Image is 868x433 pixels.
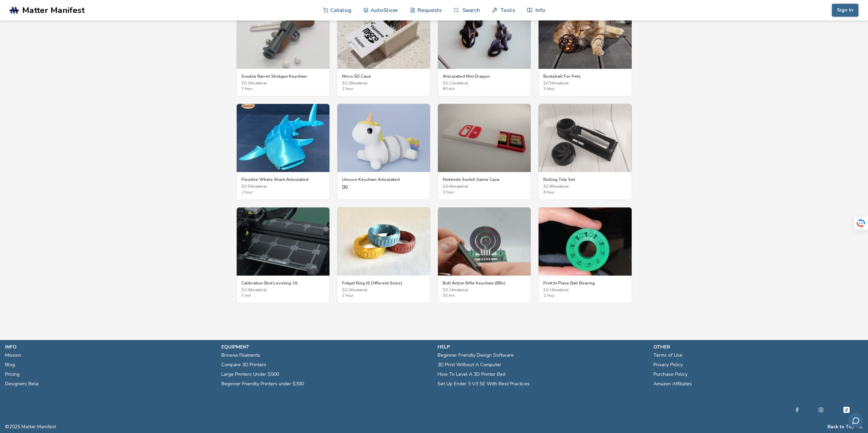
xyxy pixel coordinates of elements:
a: Terms of Use [653,351,682,360]
img: Nintendo Switch Game Case [438,104,531,172]
h3: Buckyball For Pets [543,74,627,79]
img: Flexible Whale Shark Articulated [237,104,329,172]
img: Buckyball For Pets [539,1,631,69]
a: Blog [5,360,15,370]
img: Fidget Ring (6 Different Sizes) [337,207,430,276]
a: Designers Beta [5,379,39,389]
img: Calibration Bed Leveling 16 [237,207,329,276]
h3: Nintendo Switch Game Case [443,177,526,182]
a: Bolt Action Rifle Keychain (BBs)Bolt Action Rifle Keychain (BBs)$0.14material50 min [438,207,531,304]
button: Sign In [832,4,858,17]
h3: Bolt Action Rifle Keychain (BBs) [443,280,526,286]
a: Calibration Bed Leveling 16Calibration Bed Leveling 16$0.04material5 min [236,207,330,304]
span: $ 0.90 material [543,185,627,189]
a: Articulated Mini DragonArticulated Mini Dragon$0.12material60 min [438,0,531,97]
a: Privacy Policy [653,360,683,370]
span: 3 hour [543,87,627,91]
a: RSS Feed [858,424,863,430]
button: Back to Top [827,424,855,430]
img: Micro SD Case [337,1,430,69]
span: Matter Manifest [22,5,85,15]
a: Facebook [795,406,799,414]
button: Send feedback via email [848,413,863,428]
p: other [653,343,863,351]
a: Compare 3D Printers [221,360,266,370]
span: © 2025 Matter Manifest [5,424,56,430]
a: Unicorn Keychain ArticulatedUnicorn Keychain Articulated00 [337,104,430,200]
a: Set Up Ender 3 V3 SE With Best Practices [438,379,530,389]
a: Micro SD CaseMicro SD Case$0.18material2 hour [337,0,430,97]
a: Buckyball For PetsBuckyball For Pets$0.54material3 hour [538,0,632,97]
a: How To Level A 3D Printer Bed [438,370,505,379]
a: Fidget Ring (6 Different Sizes)Fidget Ring (6 Different Sizes)$0.34material2 hour [337,207,430,304]
h3: Flexible Whale Shark Articulated [241,177,325,182]
a: Instagram [819,406,823,414]
a: Amazon Affiliates [653,379,692,389]
span: $ 0.24 material [241,81,325,86]
a: Beginner Friendly Design Software [438,351,514,360]
h3: Fidget Ring (6 Different Sizes) [342,280,425,286]
a: Beginner Friendly Printers under $300 [221,379,304,389]
span: $ 0.54 material [241,185,325,189]
span: $ 0.16 material [543,288,627,293]
img: Unicorn Keychain Articulated [337,104,430,172]
span: $ 0.34 material [342,288,425,293]
span: 3 hour [443,190,526,195]
span: 2 hour [342,87,425,91]
a: Purchase Policy [653,370,688,379]
span: $ 0.04 material [241,288,325,293]
span: 5 min [241,294,325,298]
span: $ 0.12 material [443,81,526,86]
span: 2 hour [241,190,325,195]
a: Large Printers Under $500 [221,370,279,379]
img: Articulated Mini Dragon [438,1,531,69]
p: equipment [221,343,431,351]
h3: Articulated Mini Dragon [443,74,526,79]
a: Tiktok [842,406,851,414]
h3: Calibration Bed Leveling 16 [241,280,325,286]
a: Mission [5,351,21,360]
a: Browse Filaments [221,351,260,360]
span: $ 0.18 material [342,81,425,86]
a: Pricing [5,370,19,379]
span: $ 0.54 material [543,81,627,86]
h3: Rolling Tidy Set [543,177,627,182]
h3: Print In Place Ball Bearing [543,280,627,286]
p: info [5,343,215,351]
img: Double Barrel Shotgun Keychain [237,1,329,69]
span: 2 hour [342,294,425,298]
div: 0 0 [342,185,425,190]
a: Rolling Tidy SetRolling Tidy Set$0.90material6 hour [538,104,632,200]
img: Print In Place Ball Bearing [539,207,631,276]
span: 50 min [443,294,526,298]
h3: Double Barrel Shotgun Keychain [241,74,325,79]
a: 3D Print Without A Computer [438,360,501,370]
span: 6 hour [543,190,627,195]
span: $ 0.44 material [443,185,526,189]
span: 2 hour [543,294,627,298]
span: $ 0.14 material [443,288,526,293]
span: 60 min [443,87,526,91]
a: Print In Place Ball BearingPrint In Place Ball Bearing$0.16material2 hour [538,207,632,304]
a: Double Barrel Shotgun KeychainDouble Barrel Shotgun Keychain$0.24material3 hour [236,0,330,97]
img: Rolling Tidy Set [539,104,631,172]
h3: Unicorn Keychain Articulated [342,177,425,182]
img: Bolt Action Rifle Keychain (BBs) [438,207,531,276]
a: Nintendo Switch Game CaseNintendo Switch Game Case$0.44material3 hour [438,104,531,200]
h3: Micro SD Case [342,74,425,79]
p: help [438,343,647,351]
span: 3 hour [241,87,325,91]
a: Flexible Whale Shark ArticulatedFlexible Whale Shark Articulated$0.54material2 hour [236,104,330,200]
